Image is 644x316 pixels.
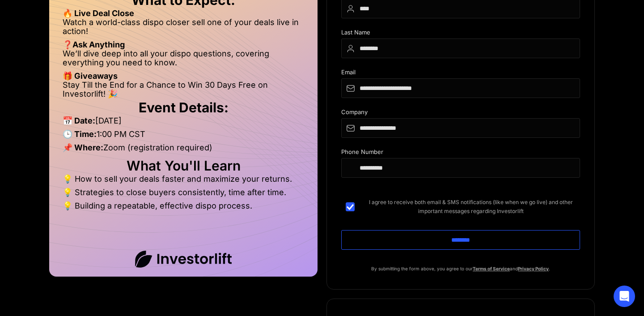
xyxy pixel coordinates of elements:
[63,201,304,210] li: 💡 Building a repeatable, effective dispo process.
[63,49,304,72] li: We’ll dive deep into all your dispo questions, covering everything you need to know.
[63,130,304,143] li: 1:00 PM CST
[63,143,304,157] li: Zoom (registration required)
[139,99,229,115] strong: Event Details:
[341,109,580,118] div: Company
[518,266,549,271] a: Privacy Policy
[63,40,125,49] strong: ❓Ask Anything
[341,29,580,38] div: Last Name
[63,18,304,40] li: Watch a world-class dispo closer sell one of your deals live in action!
[63,175,304,188] li: 💡 How to sell your deals faster and maximize your returns.
[63,116,95,125] strong: 📅 Date:
[362,198,580,216] span: I agree to receive both email & SMS notifications (like when we go live) and other important mess...
[341,69,580,78] div: Email
[473,266,510,271] a: Terms of Service
[63,161,304,170] h2: What You'll Learn
[341,149,580,158] div: Phone Number
[63,143,103,152] strong: 📌 Where:
[63,81,304,98] li: Stay Till the End for a Chance to Win 30 Days Free on Investorlift! 🎉
[63,129,97,139] strong: 🕒 Time:
[614,286,635,307] div: Open Intercom Messenger
[63,188,304,201] li: 💡 Strategies to close buyers consistently, time after time.
[63,116,304,130] li: [DATE]
[63,9,134,18] strong: 🔥 Live Deal Close
[63,71,118,81] strong: 🎁 Giveaways
[341,264,580,273] p: By submitting the form above, you agree to our and .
